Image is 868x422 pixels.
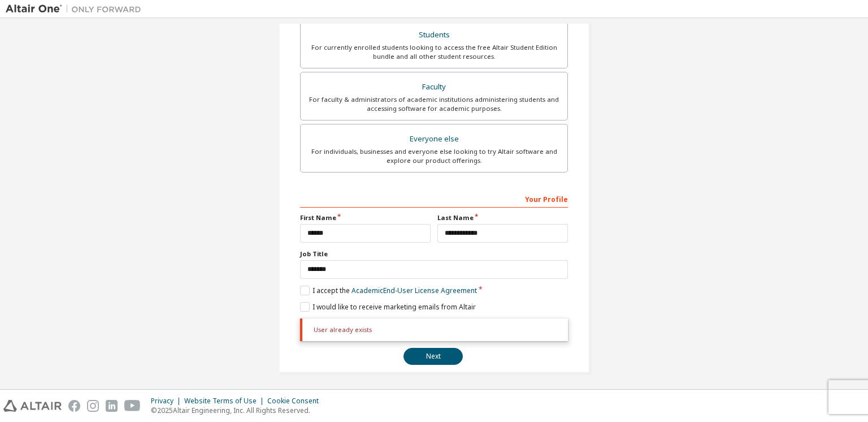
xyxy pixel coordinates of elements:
img: altair_logo.svg [3,400,62,412]
img: Altair One [6,3,147,15]
a: Academic End-User License Agreement [351,286,477,295]
img: youtube.svg [124,400,141,412]
img: linkedin.svg [106,400,118,412]
label: I accept the [300,286,477,295]
p: © 2025 Altair Engineering, Inc. All Rights Reserved. [151,406,325,415]
div: Students [307,27,561,43]
div: User already exists [300,318,568,341]
div: Everyone else [307,131,561,147]
div: Your Profile [300,190,568,208]
div: Faculty [307,79,561,95]
label: Last Name [437,213,568,222]
label: Job Title [300,249,568,259]
button: Next [403,348,463,365]
div: Cookie Consent [267,397,325,406]
label: I would like to receive marketing emails from Altair [300,302,476,312]
img: facebook.svg [68,400,80,412]
img: instagram.svg [87,400,99,412]
div: For individuals, businesses and everyone else looking to try Altair software and explore our prod... [307,147,561,165]
div: For currently enrolled students looking to access the free Altair Student Edition bundle and all ... [307,43,561,61]
div: For faculty & administrators of academic institutions administering students and accessing softwa... [307,95,561,113]
div: Website Terms of Use [184,397,267,406]
label: First Name [300,213,431,222]
div: Privacy [151,397,184,406]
